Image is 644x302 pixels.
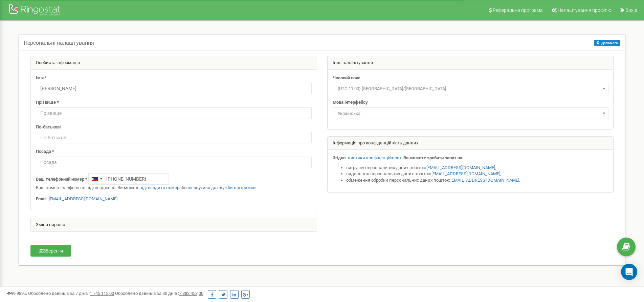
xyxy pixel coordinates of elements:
[558,7,611,13] span: Налаштування профілю
[346,165,608,171] li: вигрузку персональних даних поштою ,
[36,83,312,94] input: Ім'я
[333,75,360,81] label: Часовий пояс
[36,107,312,119] input: Прізвище
[36,196,48,201] strong: Email:
[594,40,620,46] button: Допомога
[89,174,104,184] div: Telephone country code
[333,107,608,119] span: Українська
[36,132,312,143] input: По-батькові
[31,218,317,232] div: Зміна паролю
[31,56,317,70] div: Особиста інформація
[621,264,637,280] div: Open Intercom Messenger
[186,185,256,190] a: звернутися до служби підтримки
[493,7,543,13] span: Реферальна програма
[450,178,519,183] a: [EMAIL_ADDRESS][DOMAIN_NAME]
[88,173,169,185] input: +1-800-555-55-55
[333,83,608,94] span: (UTC-11:00) Pacific/Midway
[346,177,608,184] li: обмеження обробки персональних даних поштою .
[36,157,312,168] input: Посада
[179,291,203,296] u: 7 382 453,00
[431,171,500,176] a: [EMAIL_ADDRESS][DOMAIN_NAME]
[36,75,47,81] label: Ім'я *
[335,84,606,94] span: (UTC-11:00) Pacific/Midway
[403,155,464,160] strong: Ви можете зробити запит на:
[139,185,179,190] a: підтвердити номер
[335,109,606,118] span: Українська
[36,176,87,183] label: Ваш телефонний номер *
[90,291,114,296] u: 1 745 115,00
[36,99,59,106] label: Прізвище *
[346,171,608,177] li: видалення персональних даних поштою ,
[36,185,312,191] p: Ваш номер телефону не підтверджено. Ви можете або
[115,291,203,296] span: Оброблено дзвінків за 30 днів :
[36,148,54,155] label: Посада *
[328,137,614,150] div: Інформація про конфіденційність данних
[328,56,614,70] div: Інші налаштування
[333,99,368,106] label: Мова інтерфейсу
[7,291,27,296] span: 99,989%
[28,291,114,296] span: Оброблено дзвінків за 7 днів :
[333,155,346,160] strong: Згідно
[30,245,71,257] button: Зберегти
[49,196,117,201] a: [EMAIL_ADDRESS][DOMAIN_NAME]
[426,165,495,170] a: [EMAIL_ADDRESS][DOMAIN_NAME]
[625,7,637,13] span: Вихід
[36,124,61,130] label: По-батькові
[24,40,94,46] h5: Персональні налаштування
[347,155,402,160] a: політики конфіденційності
